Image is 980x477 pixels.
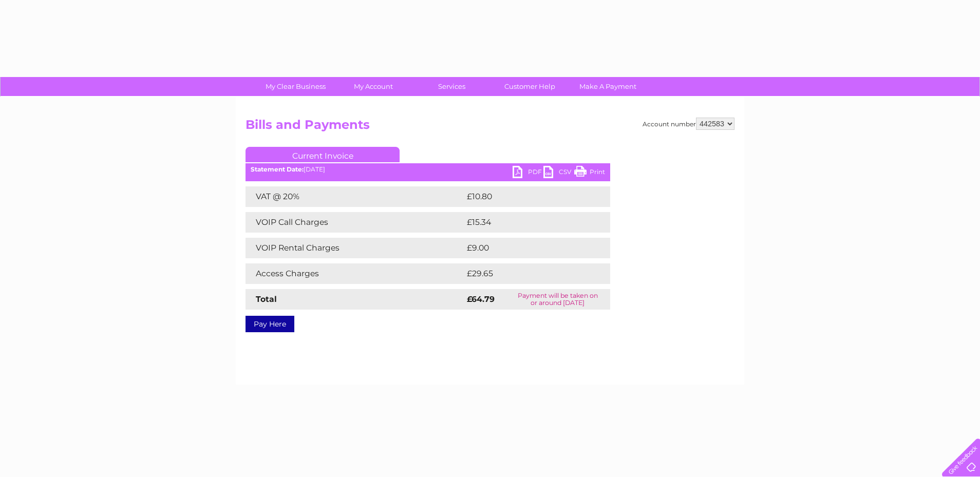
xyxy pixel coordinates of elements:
td: £9.00 [464,238,587,258]
div: Account number [643,118,734,130]
td: £29.65 [464,263,590,284]
td: Access Charges [246,263,464,284]
a: Print [574,166,605,181]
td: £15.34 [464,212,589,233]
a: Make A Payment [566,77,650,96]
b: Statement Date: [251,165,304,173]
strong: Total [256,294,277,304]
a: PDF [513,166,543,181]
a: Services [409,77,494,96]
a: My Account [331,77,416,96]
div: [DATE] [246,166,610,173]
a: Pay Here [246,316,294,332]
td: Payment will be taken on or around [DATE] [505,289,610,310]
a: Customer Help [487,77,572,96]
td: VOIP Call Charges [246,212,464,233]
td: VAT @ 20% [246,186,464,207]
strong: £64.79 [467,294,495,304]
td: VOIP Rental Charges [246,238,464,258]
td: £10.80 [464,186,589,207]
h2: Bills and Payments [246,118,734,137]
a: Current Invoice [246,147,400,162]
a: CSV [543,166,574,181]
a: My Clear Business [253,77,338,96]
